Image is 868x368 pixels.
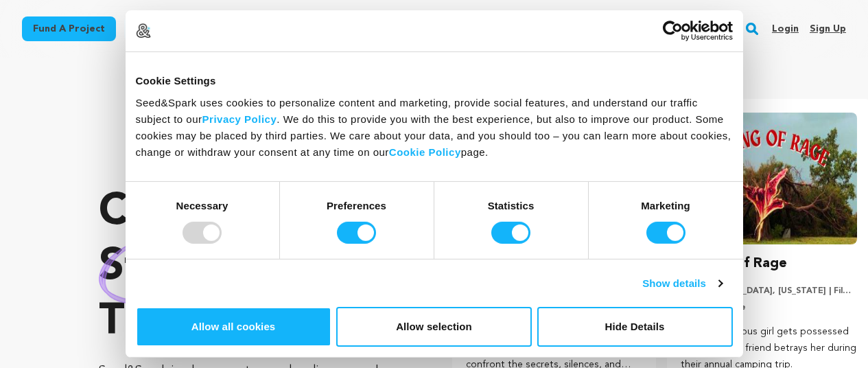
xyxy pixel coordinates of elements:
a: Privacy Policy [202,113,277,124]
a: Cookie Policy [389,146,461,157]
p: Crowdfunding that . [99,185,397,350]
img: hand sketched image [99,231,244,306]
a: Show details [642,275,722,292]
p: Horror, Nature [681,302,857,313]
strong: Preferences [327,199,386,211]
strong: Statistics [488,199,535,211]
img: logo [136,23,151,38]
p: [GEOGRAPHIC_DATA], [US_STATE] | Film Short [681,286,857,297]
strong: Necessary [176,199,228,211]
button: Allow all cookies [136,307,331,347]
div: Seed&Spark uses cookies to personalize content and marketing, provide social features, and unders... [136,94,733,160]
div: Cookie Settings [136,73,733,89]
a: Fund a project [22,16,116,41]
button: Hide Details [537,307,733,347]
a: Start a project [124,16,222,41]
a: Sign up [810,18,846,40]
img: Coming of Rage image [681,113,857,244]
strong: Marketing [641,199,690,211]
a: Usercentrics Cookiebot - opens in a new window [613,21,733,41]
button: Allow selection [336,307,532,347]
a: Login [772,18,799,40]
